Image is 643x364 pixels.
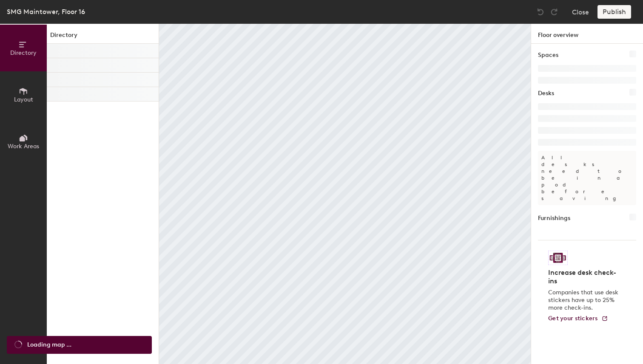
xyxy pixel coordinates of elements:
h4: Increase desk check-ins [548,268,621,285]
img: Sticker logo [548,251,568,265]
span: Layout [14,96,33,103]
canvas: Map [159,24,531,364]
h1: Directory [47,31,159,44]
button: Close [572,5,589,19]
span: Get your stickers [548,315,598,322]
span: Directory [10,49,37,56]
span: Loading map ... [27,340,71,350]
h1: Floor overview [531,24,643,44]
span: Work Areas [8,143,39,150]
img: Redo [550,8,558,16]
h1: Furnishings [538,214,570,223]
p: All desks need to be in a pod before saving [538,151,636,205]
p: Companies that use desk stickers have up to 25% more check-ins. [548,289,621,312]
a: Get your stickers [548,315,608,322]
img: Undo [536,8,545,16]
h1: Desks [538,89,554,98]
div: SMG Maintower, Floor 16 [7,6,85,17]
h1: Spaces [538,51,558,60]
